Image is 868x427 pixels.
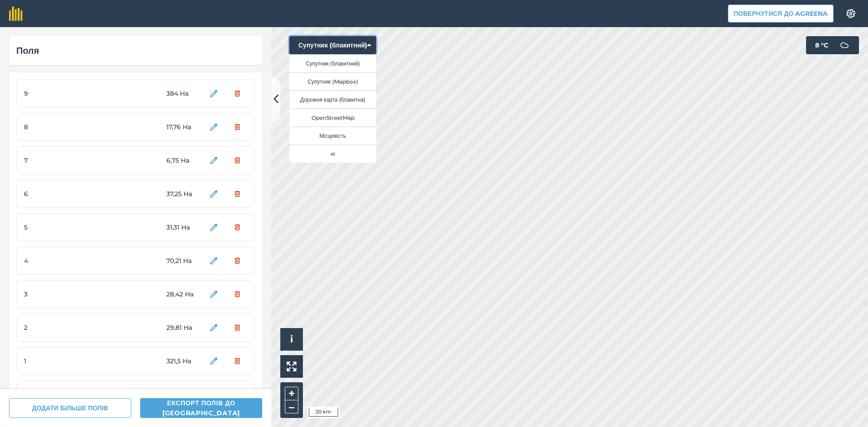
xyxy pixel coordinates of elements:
span: 2 [24,323,92,333]
span: 7 [24,155,92,165]
span: 6 [24,189,92,199]
span: 8 [24,122,92,132]
button: Місцевість [289,127,376,145]
span: 8 ° C [815,36,828,54]
img: fieldmargin Логотип [9,6,23,21]
span: 29,81 Ha [166,323,200,333]
span: 70,21 Ha [166,256,200,266]
button: Супутник (Mapbox) [289,72,376,90]
span: 31,31 Ha [166,222,200,232]
div: Поля [16,43,255,58]
span: 321,5 Ha [166,356,200,366]
span: 28,42 Ha [166,289,200,299]
span: 37,25 Ha [166,189,200,199]
span: 1 [24,356,92,366]
button: OpenStreetMap [289,108,376,127]
img: svg+xml;base64,PD94bWwgdmVyc2lvbj0iMS4wIiBlbmNvZGluZz0idXRmLTgiPz4KPCEtLSBHZW5lcmF0b3I6IEFkb2JlIE... [835,36,854,54]
span: 17,76 Ha [166,122,200,132]
img: Four arrows, one pointing top left, one top right, one bottom right and the last bottom left [287,361,297,371]
span: 5 [24,222,92,232]
button: Супутник (блакитний) [289,36,376,54]
img: A cog icon [845,9,856,18]
button: – [285,400,298,413]
span: 3 [24,289,92,299]
span: 9 [24,89,92,99]
button: ДОДАТИ БІЛЬШЕ ПОЛІВ [9,398,131,418]
span: i [290,333,293,345]
button: Повернутися до Agreena [728,5,834,23]
button: ні [289,145,376,163]
button: i [280,328,303,351]
button: 8 °C [806,36,859,54]
button: Супутник (блакитний) [289,54,376,72]
span: 6,75 Ha [166,155,200,165]
span: 384 Ha [166,89,200,99]
button: + [285,387,298,400]
button: Дорожня карта (блакитна) [289,90,376,108]
span: 4 [24,256,92,266]
button: Експорт полів до [GEOGRAPHIC_DATA] [140,398,262,418]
